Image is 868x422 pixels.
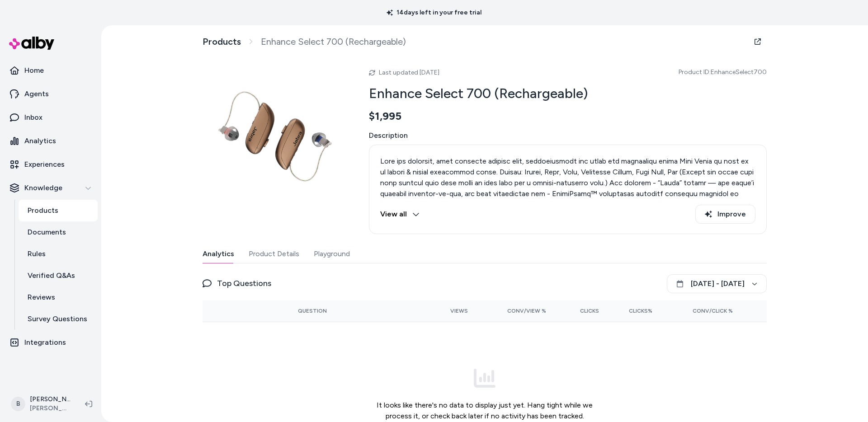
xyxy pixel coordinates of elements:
[693,307,733,314] span: Conv/Click %
[629,307,652,314] span: Clicks%
[4,130,98,152] a: Analytics
[19,243,98,265] a: Rules
[380,205,420,224] button: View all
[613,304,652,318] button: Clicks%
[695,205,755,224] button: Improve
[19,221,98,243] a: Documents
[482,304,546,318] button: Conv/View %
[203,36,406,47] nav: breadcrumb
[4,83,98,105] a: Agents
[369,130,767,141] span: Description
[4,177,98,199] button: Knowledge
[298,307,327,314] span: Question
[24,136,56,146] p: Analytics
[507,307,546,314] span: Conv/View %
[24,183,62,193] p: Knowledge
[28,314,87,324] p: Survey Questions
[369,109,401,123] span: $1,995
[9,37,54,50] img: alby Logo
[4,107,98,128] a: Inbox
[19,286,98,308] a: Reviews
[203,61,347,206] img: sku_es700_bronze.jpg
[19,308,98,330] a: Survey Questions
[379,69,439,76] span: Last updated [DATE]
[28,205,58,216] p: Products
[28,227,66,238] p: Documents
[24,112,42,123] p: Inbox
[369,85,767,102] h2: Enhance Select 700 (Rechargeable)
[4,60,98,81] a: Home
[298,304,327,318] button: Question
[667,274,767,293] button: [DATE] - [DATE]
[203,245,234,263] button: Analytics
[314,245,350,263] button: Playground
[203,36,241,47] a: Products
[19,200,98,221] a: Products
[450,307,468,314] span: Views
[4,154,98,175] a: Experiences
[30,395,71,404] p: [PERSON_NAME]
[679,68,767,77] span: Product ID: EnhanceSelect700
[28,292,55,303] p: Reviews
[217,277,271,290] span: Top Questions
[24,65,44,76] p: Home
[11,397,25,411] span: B
[561,304,599,318] button: Clicks
[429,304,468,318] button: Views
[667,304,733,318] button: Conv/Click %
[4,332,98,353] a: Integrations
[580,307,599,314] span: Clicks
[261,36,406,47] span: Enhance Select 700 (Rechargeable)
[381,8,487,17] p: 14 days left in your free trial
[24,337,66,348] p: Integrations
[28,249,46,259] p: Rules
[28,270,75,281] p: Verified Q&As
[30,404,71,413] span: [PERSON_NAME]
[24,159,65,170] p: Experiences
[249,245,299,263] button: Product Details
[5,389,78,418] button: B[PERSON_NAME][PERSON_NAME]
[24,89,49,99] p: Agents
[19,265,98,286] a: Verified Q&As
